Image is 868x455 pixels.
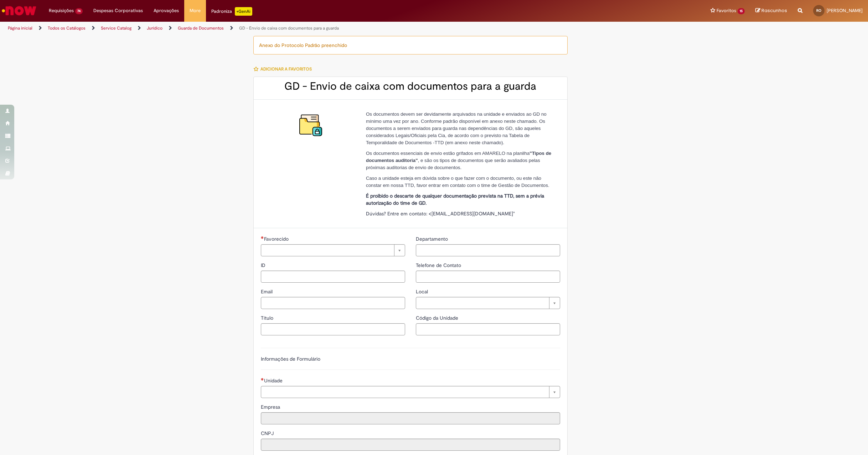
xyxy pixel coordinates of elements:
[261,271,405,283] input: ID
[366,210,555,217] p: Dúvidas? Entre em contato: <[EMAIL_ADDRESS][DOMAIN_NAME]"
[261,386,560,398] a: Limpar campo Unidade
[264,377,284,384] span: Necessários - Unidade
[190,7,201,14] span: More
[738,8,745,14] span: 15
[416,236,449,242] span: Departamento
[253,36,568,54] div: Anexo do Protocolo Padrão preenchido
[1,4,37,18] img: ServiceNow
[755,7,787,14] a: Rascunhos
[366,151,551,163] strong: "Tipos de documentos auditoria"
[416,297,560,309] a: Limpar campo Local
[261,356,320,362] label: Informações de Formulário
[816,8,821,13] span: RO
[211,7,252,16] div: Padroniza
[261,378,264,381] span: Necessários
[366,193,544,206] strong: É proibido o descarte de qualquer documentação prevista na TTD, sem a prévia autorização do time ...
[366,151,551,170] span: Os documentos essenciais de envio estão grifados em AMARELO na planilha , e são os tipos de docum...
[366,111,547,145] span: Os documentos devem ser devidamente arquivados na unidade e enviados ao GD no mínimo uma vez por ...
[416,288,429,295] span: Local
[366,176,549,188] span: Caso a unidade esteja em dúvida sobre o que fazer com o documento, ou este não constar em nossa T...
[235,7,252,16] p: +GenAi
[261,323,405,335] input: Título
[416,315,460,321] span: Código da Unidade
[261,297,405,309] input: Email
[261,236,264,239] span: Necessários
[154,7,179,14] span: Aprovações
[75,8,83,14] span: 74
[416,262,463,268] span: Telefone de Contato
[5,22,573,35] ul: Trilhas de página
[261,244,405,256] a: Limpar campo Favorecido
[261,439,560,451] input: CNPJ
[264,236,290,242] span: Necessários - Favorecido
[299,114,322,137] img: GD - Envio de caixa com documentos para a guarda
[261,430,275,436] span: Somente leitura - CNPJ
[261,404,281,410] span: Somente leitura - Empresa
[261,315,275,321] span: Título
[416,323,560,335] input: Código da Unidade
[93,7,143,14] span: Despesas Corporativas
[261,412,560,424] input: Empresa
[261,288,274,295] span: Email
[253,62,316,77] button: Adicionar a Favoritos
[261,262,267,268] span: ID
[101,25,131,31] a: Service Catalog
[827,7,863,14] span: [PERSON_NAME]
[239,25,339,31] a: GD - Envio de caixa com documentos para a guarda
[761,7,787,14] span: Rascunhos
[416,244,560,256] input: Departamento
[48,25,86,31] a: Todos os Catálogos
[717,7,736,14] span: Favoritos
[147,25,162,31] a: Jurídico
[416,271,560,283] input: Telefone de Contato
[261,80,560,92] h2: GD - Envio de caixa com documentos para a guarda
[260,66,312,72] span: Adicionar a Favoritos
[49,7,74,14] span: Requisições
[178,25,224,31] a: Guarda de Documentos
[8,25,32,31] a: Página inicial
